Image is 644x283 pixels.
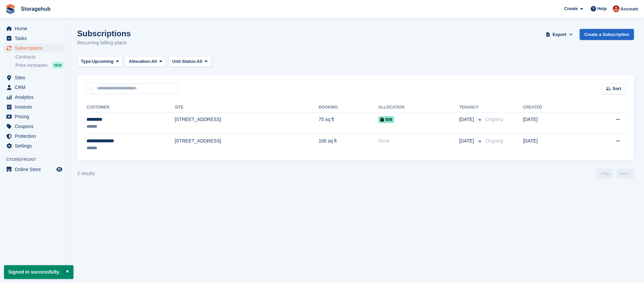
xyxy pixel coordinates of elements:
img: Nick [613,5,620,12]
button: Type: Upcoming [77,56,122,67]
span: Export [552,31,566,38]
span: Account [621,6,638,12]
td: [STREET_ADDRESS] [175,113,319,134]
td: 100 sq ft [319,134,378,155]
a: menu [3,102,63,112]
span: Ongoing [485,117,503,122]
span: Create [564,5,578,12]
span: Settings [15,141,55,151]
span: Storefront [6,156,67,163]
span: Online Store [15,165,55,174]
th: Customer [85,102,175,113]
span: CRM [15,83,55,92]
th: Site [175,102,319,113]
span: Sites [15,73,55,82]
a: menu [3,165,63,174]
span: Coupons [15,122,55,131]
a: menu [3,34,63,43]
a: menu [3,131,63,141]
span: Help [597,5,607,12]
td: 75 sq ft [319,113,378,134]
a: Preview store [55,165,63,173]
span: Sort [612,85,621,92]
a: Create a Subscription [580,29,634,40]
span: Invoices [15,102,55,112]
a: Price increases NEW [15,62,63,69]
a: menu [3,73,63,82]
span: Price increases [15,62,48,69]
span: Allocation: [129,58,151,65]
p: Recurring billing plans [77,39,131,47]
span: Home [15,24,55,33]
td: [DATE] [523,134,582,155]
a: menu [3,24,63,33]
span: All [151,58,157,65]
a: menu [3,92,63,102]
th: Tenancy [459,102,483,113]
a: Next [616,169,634,179]
span: Ongoing [485,138,503,144]
span: Analytics [15,92,55,102]
p: Signed in successfully. [4,265,73,279]
button: Export [545,29,574,40]
span: Pricing [15,112,55,121]
nav: Page [595,169,635,179]
th: Booking [319,102,378,113]
span: Type: [81,58,92,65]
div: 2 results [77,170,95,177]
span: Subscriptions [15,43,55,53]
a: menu [3,112,63,121]
td: [DATE] [523,113,582,134]
img: stora-icon-8386f47178a22dfd0bd8f6a31ec36ba5ce8667c1dd55bd0f319d3a0aa187defe.svg [5,4,15,14]
button: Allocation: All [125,56,166,67]
div: None [378,137,459,145]
th: Created [523,102,582,113]
a: menu [3,141,63,151]
a: Contracts [15,54,63,60]
span: Protection [15,131,55,141]
span: Tasks [15,34,55,43]
button: Unit Status: All [169,56,211,67]
div: NEW [52,62,63,69]
span: All [197,58,203,65]
span: Upcoming [92,58,114,65]
a: Storagehub [18,3,53,14]
h1: Subscriptions [77,29,131,38]
a: menu [3,122,63,131]
a: Previous [596,169,614,179]
span: [DATE] [459,116,475,123]
span: 009 [378,116,394,123]
span: Unit Status: [172,58,197,65]
th: Allocation [378,102,459,113]
a: menu [3,43,63,53]
a: menu [3,83,63,92]
td: [STREET_ADDRESS] [175,134,319,155]
span: [DATE] [459,137,475,145]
